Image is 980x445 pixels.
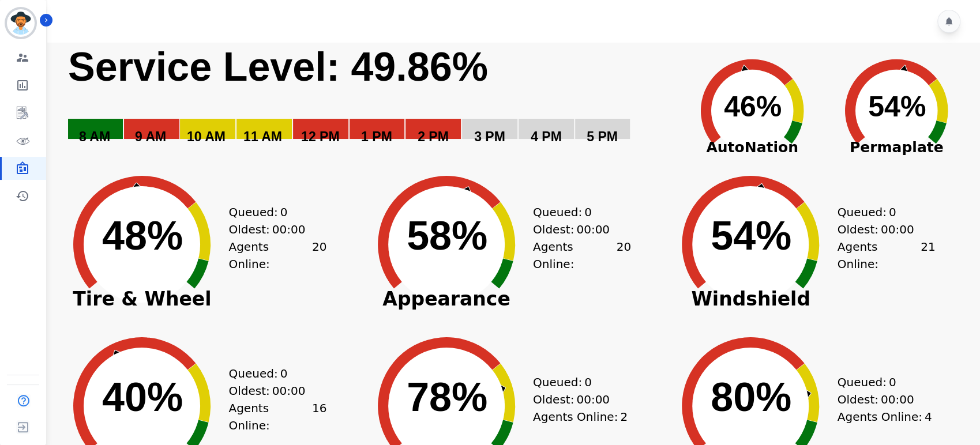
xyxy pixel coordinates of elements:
div: Oldest: [228,221,315,238]
text: 10 AM [187,129,226,144]
span: AutoNation [680,137,824,159]
span: 0 [584,203,592,221]
div: Queued: [533,203,619,221]
text: 3 PM [474,129,505,144]
span: 20 [616,238,630,273]
div: Oldest: [533,221,619,238]
text: 2 PM [418,129,449,144]
span: 00:00 [881,221,914,238]
div: Queued: [533,374,619,391]
text: 54% [868,90,926,123]
div: Queued: [228,365,315,382]
span: 0 [889,374,896,391]
span: 00:00 [272,382,306,399]
text: 80% [711,375,791,420]
div: Agents Online: [533,408,631,425]
text: 40% [102,375,183,420]
div: Oldest: [228,382,315,399]
div: Queued: [837,374,923,391]
div: Agents Online: [228,399,326,434]
text: 4 PM [531,129,562,144]
span: 00:00 [576,391,610,408]
text: 8 AM [79,129,110,144]
div: Agents Online: [837,238,935,273]
span: 0 [280,203,288,221]
div: Queued: [837,203,923,221]
span: 00:00 [272,221,306,238]
svg: Service Level: 0% [67,43,677,161]
span: Windshield [664,293,837,305]
span: 0 [889,203,896,221]
text: 58% [407,213,487,258]
text: 9 AM [135,129,166,144]
text: 12 PM [301,129,339,144]
text: 5 PM [587,129,618,144]
span: 00:00 [881,391,914,408]
span: 0 [280,365,288,382]
text: Service Level: 49.86% [68,44,488,89]
span: 2 [620,408,628,425]
span: 20 [312,238,326,273]
span: 16 [312,399,326,434]
div: Agents Online: [837,408,935,425]
span: 00:00 [576,221,610,238]
text: 48% [102,213,183,258]
text: 11 AM [243,129,282,144]
div: Oldest: [533,391,619,408]
text: 78% [407,375,487,420]
span: 4 [925,408,932,425]
text: 1 PM [361,129,392,144]
text: 54% [711,213,791,258]
span: 21 [921,238,935,273]
span: Appearance [360,293,533,305]
div: Agents Online: [533,238,631,273]
span: 0 [584,374,592,391]
text: 46% [724,90,782,123]
div: Oldest: [837,391,923,408]
div: Oldest: [837,221,923,238]
img: Bordered avatar [7,9,35,37]
span: Tire & Wheel [55,293,228,305]
div: Queued: [228,203,315,221]
span: Permaplate [824,137,968,159]
div: Agents Online: [228,238,326,273]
